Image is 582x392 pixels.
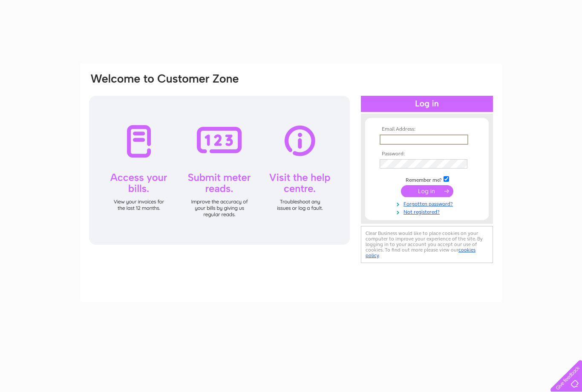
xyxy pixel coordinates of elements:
a: Not registered? [380,207,476,215]
div: Clear Business would like to place cookies on your computer to improve your experience of the sit... [361,226,493,263]
a: Forgotten password? [380,199,476,207]
a: cookies policy [366,247,475,258]
input: Submit [401,185,453,197]
td: Remember me? [377,175,476,183]
th: Email Address: [377,126,476,132]
th: Password: [377,151,476,157]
